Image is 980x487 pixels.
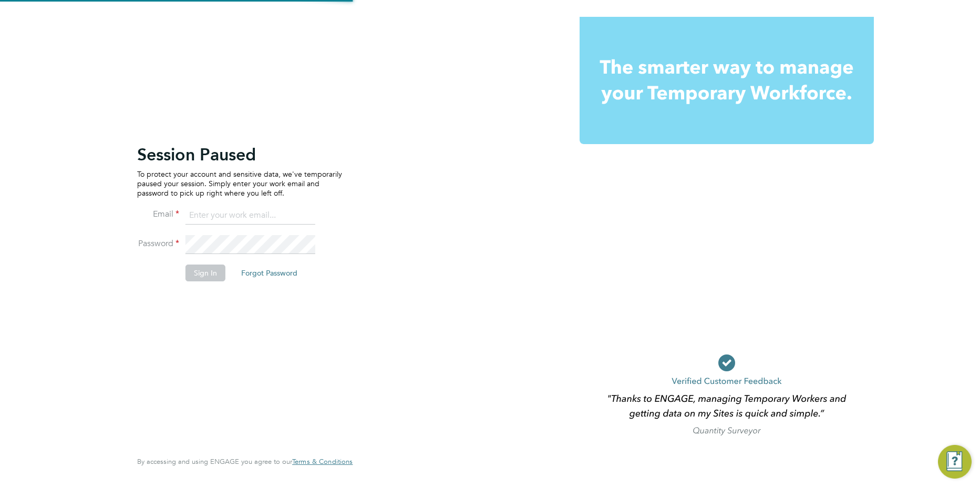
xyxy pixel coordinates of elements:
button: Engage Resource Center [938,445,972,479]
button: Sign In [185,265,225,281]
label: Email [137,209,179,220]
input: Enter your work email... [185,206,315,225]
a: Terms & Conditions [292,458,353,466]
span: Terms & Conditions [292,457,353,466]
h2: Session Paused [137,144,342,165]
button: Forgot Password [233,265,306,281]
label: Password [137,238,179,249]
span: By accessing and using ENGAGE you agree to our [137,457,353,466]
p: To protect your account and sensitive data, we've temporarily paused your session. Simply enter y... [137,169,342,198]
